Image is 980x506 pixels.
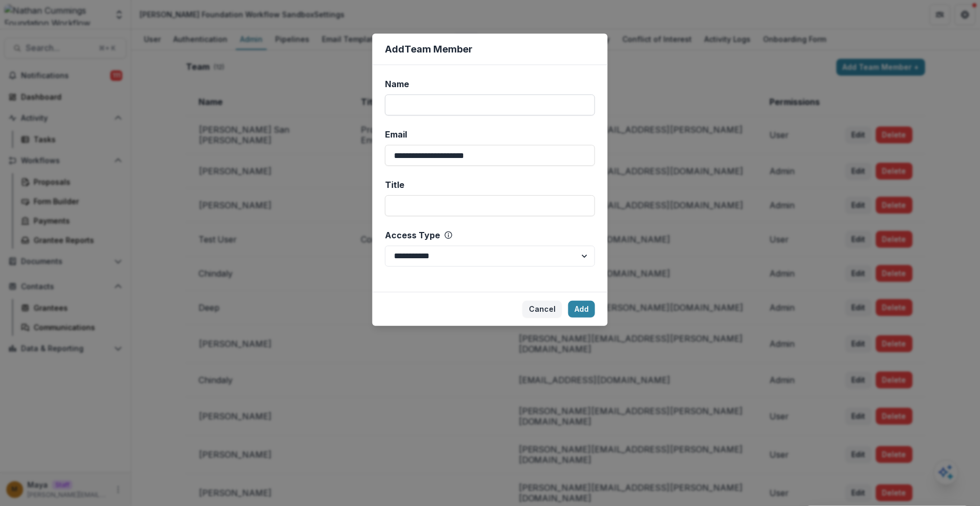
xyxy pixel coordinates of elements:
[385,78,409,90] span: Name
[385,229,440,241] span: Access Type
[568,301,595,318] button: Add
[523,301,562,318] button: Cancel
[372,34,608,65] header: Add Team Member
[385,178,404,191] span: Title
[385,128,407,141] span: Email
